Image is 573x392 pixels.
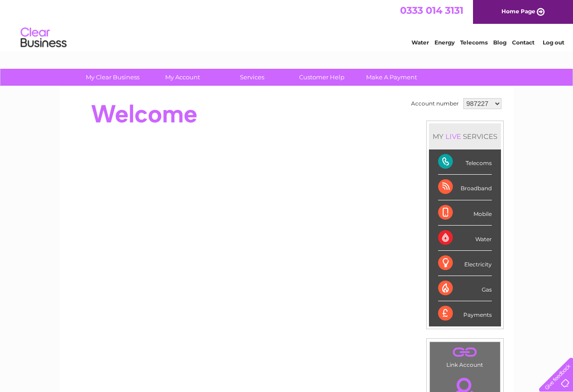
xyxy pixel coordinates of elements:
[438,301,492,326] div: Payments
[284,69,360,86] a: Customer Help
[354,69,429,86] a: Make A Payment
[438,251,492,276] div: Electricity
[429,123,501,149] div: MY SERVICES
[438,226,492,251] div: Water
[214,69,290,86] a: Services
[460,39,488,46] a: Telecoms
[438,149,492,175] div: Telecoms
[434,39,455,46] a: Energy
[493,39,506,46] a: Blog
[412,39,429,46] a: Water
[432,344,498,360] a: .
[75,69,150,86] a: My Clear Business
[20,24,67,52] img: logo.png
[145,69,220,86] a: My Account
[512,39,534,46] a: Contact
[438,175,492,200] div: Broadband
[400,5,463,16] a: 0333 014 3131
[409,96,461,111] td: Account number
[70,5,504,44] div: Clear Business is a trading name of Verastar Limited (registered in [GEOGRAPHIC_DATA] No. 3667643...
[438,276,492,301] div: Gas
[444,132,463,141] div: LIVE
[543,39,564,46] a: Log out
[429,342,501,370] td: Link Account
[438,200,492,226] div: Mobile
